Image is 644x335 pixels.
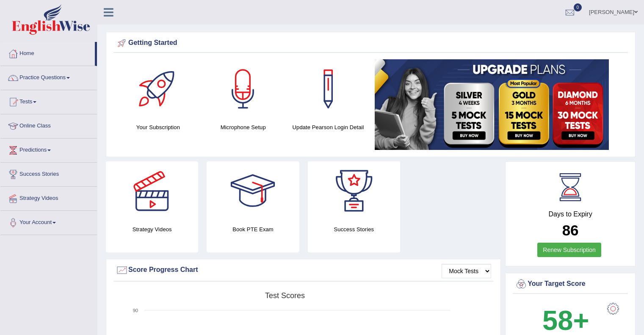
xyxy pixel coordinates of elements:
h4: Strategy Videos [106,225,198,234]
img: small5.jpg [375,59,609,150]
a: Practice Questions [0,66,97,87]
a: Home [0,42,95,63]
h4: Days to Expiry [515,210,626,218]
a: Tests [0,90,97,111]
h4: Your Subscription [120,123,196,132]
div: Score Progress Chart [116,264,491,277]
h4: Update Pearson Login Detail [290,123,367,132]
h4: Book PTE Exam [207,225,299,234]
a: Success Stories [0,163,97,184]
text: 90 [133,308,138,313]
a: Predictions [0,138,97,160]
h4: Microphone Setup [205,123,282,132]
a: Online Class [0,114,97,136]
div: Your Target Score [515,278,626,291]
span: 0 [574,3,582,11]
b: 86 [562,222,579,238]
div: Getting Started [116,37,626,50]
h4: Success Stories [308,225,400,234]
a: Strategy Videos [0,187,97,208]
tspan: Test scores [265,291,305,300]
a: Renew Subscription [537,243,601,257]
a: Your Account [0,211,97,232]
